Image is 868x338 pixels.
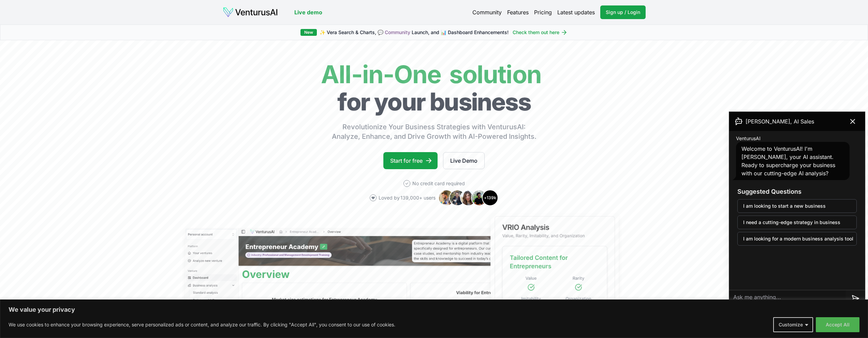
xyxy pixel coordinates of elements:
h3: Suggested Questions [737,187,857,196]
span: Sign up / Login [606,9,640,16]
a: Check them out here [513,29,568,36]
p: We value your privacy [9,306,859,314]
a: Community [385,29,410,35]
a: Live Demo [443,152,485,169]
a: Community [472,8,502,16]
a: Start for free [383,152,438,169]
a: Live demo [294,8,322,16]
img: Avatar 2 [449,190,466,206]
img: Avatar 4 [471,190,487,206]
a: Sign up / Login [600,5,646,19]
a: Latest updates [557,8,595,16]
span: VenturusAI [736,135,761,142]
span: Welcome to VenturusAI! I'm [PERSON_NAME], your AI assistant. Ready to supercharge your business w... [741,145,835,177]
button: I need a cutting-edge strategy in business [737,216,857,229]
img: Avatar 1 [438,190,455,206]
span: [PERSON_NAME], AI Sales [746,117,814,126]
a: Features [507,8,529,16]
span: ✨ Vera Search & Charts, 💬 Launch, and 📊 Dashboard Enhancements! [320,29,509,36]
button: Accept All [816,317,859,332]
button: I am looking to start a new business [737,199,857,213]
img: Avatar 3 [460,190,476,206]
div: New [300,29,317,36]
button: Customize [773,317,813,332]
button: I am looking for a modern business analysis tool [737,232,857,246]
a: Pricing [534,8,552,16]
p: We use cookies to enhance your browsing experience, serve personalized ads or content, and analyz... [9,321,395,329]
img: logo [223,7,278,18]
